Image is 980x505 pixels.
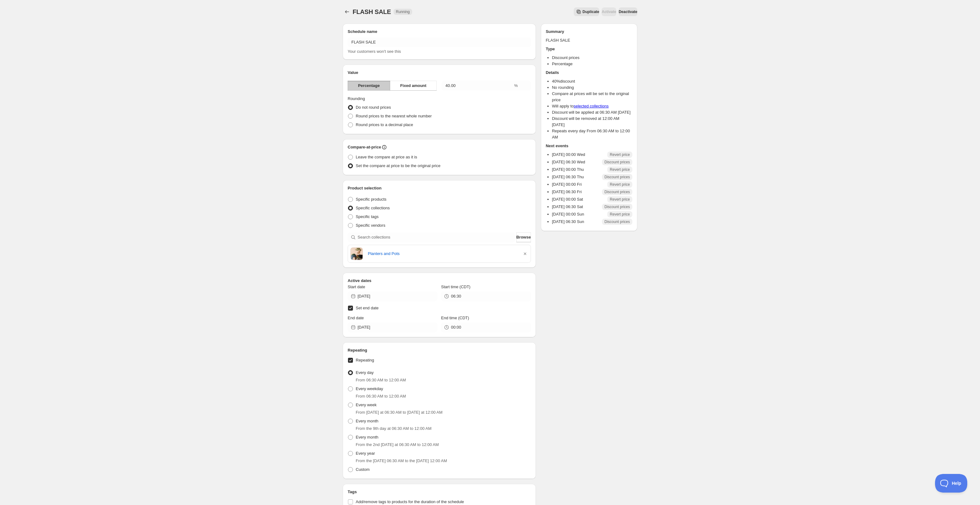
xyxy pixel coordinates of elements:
span: Discount prices [604,189,630,194]
span: Every weekday [356,386,383,391]
span: Discount prices [604,175,630,180]
span: Set end date [356,306,379,310]
p: [DATE] 06:30 Fri [552,189,582,195]
span: Discount prices [604,219,630,224]
span: Revert price [610,212,630,217]
span: Set the compare at price to be the original price [356,163,440,168]
span: Percentage [358,83,380,89]
iframe: Toggle Customer Support [935,474,968,493]
span: From the [DATE] 06:30 AM to the [DATE] 12:00 AM [356,458,447,463]
span: Revert price [610,152,630,157]
span: From [DATE] at 06:30 AM to [DATE] at 12:00 AM [356,410,443,415]
a: selected collections [574,104,609,108]
p: [DATE] 06:30 Sun [552,219,584,225]
li: Discount will be applied at 06:30 AM [DATE] [552,109,632,116]
span: From the 2nd [DATE] at 06:30 AM to 12:00 AM [356,442,439,447]
span: End time (CDT) [441,316,469,320]
span: Every month [356,435,378,439]
span: End date [348,316,364,320]
span: Custom [356,467,370,472]
span: Every year [356,451,375,456]
h2: Type [546,46,632,52]
span: Discount prices [604,160,630,165]
span: Revert price [610,182,630,187]
p: [DATE] 00:00 Fri [552,181,582,188]
span: Start date [348,284,365,289]
span: Running [396,9,410,14]
h2: Tags [348,489,531,495]
p: [DATE] 00:00 Wed [552,152,585,158]
span: Deactivate [619,9,637,14]
li: 40 % discount [552,78,632,84]
h2: Details [546,70,632,76]
h2: Summary [546,29,632,35]
button: Percentage [348,81,390,91]
span: FLASH SALE [353,8,391,15]
h2: Repeating [348,347,531,353]
h2: Next events [546,143,632,149]
button: Schedules [343,7,351,16]
span: Specific vendors [356,223,385,228]
span: Fixed amount [400,83,426,89]
li: Repeats every day From 06:30 AM to 12:00 AM [552,128,632,140]
button: Fixed amount [390,81,437,91]
p: FLASH SALE [546,37,632,43]
span: From 06:30 AM to 12:00 AM [356,394,406,398]
li: Will apply to [552,103,632,109]
span: % [514,83,518,88]
h2: Product selection [348,185,531,191]
span: Do not round prices [356,105,391,110]
p: [DATE] 06:30 Thu [552,174,584,180]
p: [DATE] 00:00 Sat [552,196,583,202]
a: Planters and Pots [368,251,517,257]
button: Browse [516,232,531,242]
button: Deactivate [619,7,637,16]
li: No rounding [552,84,632,91]
p: [DATE] 00:00 Thu [552,166,584,173]
span: From the 9th day at 06:30 AM to 12:00 AM [356,426,431,431]
h2: Value [348,70,531,76]
span: Repeating [356,358,374,362]
span: From 06:30 AM to 12:00 AM [356,378,406,382]
button: Secondary action label [574,7,599,16]
p: [DATE] 06:30 Wed [552,159,585,165]
input: Search collections [358,232,515,242]
span: Rounding [348,96,365,101]
span: Your customers won't see this [348,49,401,54]
span: Every month [356,419,378,423]
h2: Active dates [348,278,531,284]
span: Every week [356,403,376,407]
span: Specific collections [356,206,390,210]
li: Discount prices [552,55,632,61]
li: Percentage [552,61,632,67]
span: Round prices to the nearest whole number [356,114,432,118]
span: Every day [356,370,374,375]
li: Discount will be removed at 12:00 AM [DATE] [552,116,632,128]
span: Duplicate [582,9,599,14]
span: Revert price [610,167,630,172]
h2: Compare-at-price [348,144,381,150]
span: Specific products [356,197,386,202]
li: Compare at prices will be set to the original price [552,91,632,103]
span: Add/remove tags to products for the duration of the schedule [356,499,464,504]
span: Leave the compare at price as it is [356,155,417,159]
span: Browse [516,234,531,240]
span: Revert price [610,197,630,202]
span: Specific tags [356,214,379,219]
span: Round prices to a decimal place [356,122,413,127]
h2: Schedule name [348,29,531,35]
span: Discount prices [604,204,630,209]
p: [DATE] 00:00 Sun [552,211,584,217]
p: [DATE] 06:30 Sat [552,204,583,210]
span: Start time (CDT) [441,284,470,289]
